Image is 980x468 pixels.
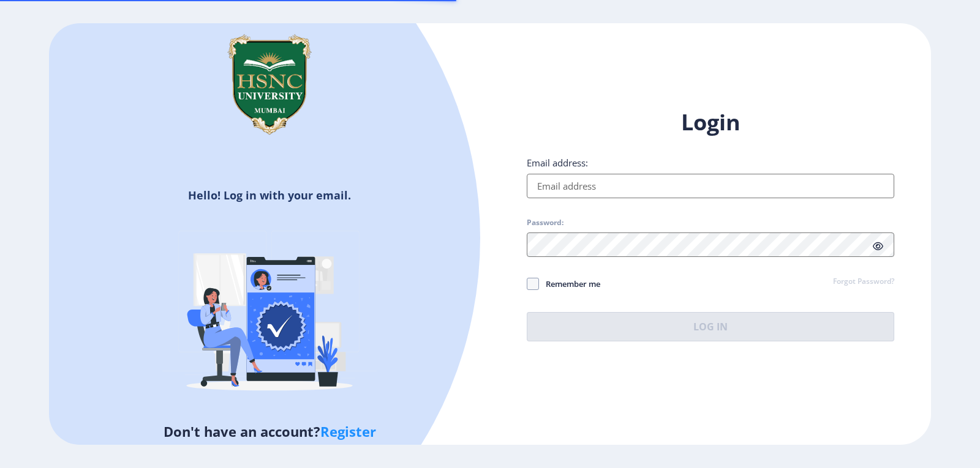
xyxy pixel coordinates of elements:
img: Verified-rafiki.svg [162,207,377,422]
label: Password: [527,218,563,228]
button: Log In [527,312,894,341]
a: Forgot Password? [833,277,894,288]
span: Remember me [539,277,600,291]
a: Register [320,422,376,440]
h5: Don't have an account? [58,422,481,441]
input: Email address [527,174,894,198]
h1: Login [527,108,894,137]
label: Email address: [527,157,588,169]
img: hsnc.png [208,23,331,146]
